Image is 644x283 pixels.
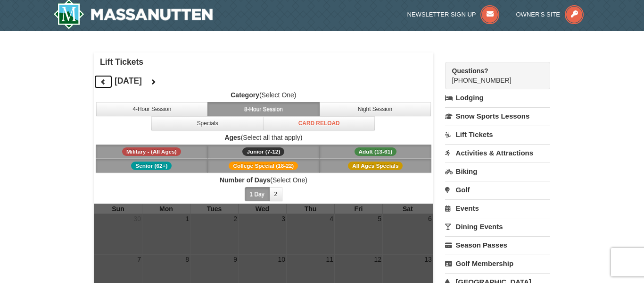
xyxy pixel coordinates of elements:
label: (Select all that apply) [94,133,433,142]
span: Senior (62+) [131,162,172,170]
button: Junior (7-12) [207,145,320,159]
span: Military - (All Ages) [122,147,181,156]
button: Military - (All Ages) [96,145,208,159]
strong: Category [231,91,259,99]
button: 4-Hour Session [96,102,208,116]
span: Adult (13-61) [355,147,397,156]
button: Specials [151,116,264,130]
a: Biking [445,163,550,180]
button: 2 [269,187,283,201]
span: [PHONE_NUMBER] [452,66,533,84]
a: Activities & Attractions [445,144,550,162]
span: College Special (18-22) [229,162,298,170]
button: 8-Hour Session [207,102,320,116]
a: Lift Tickets [445,126,550,143]
a: Newsletter Sign Up [407,11,500,18]
button: 1 Day [245,187,270,201]
strong: Number of Days [220,176,270,184]
a: Snow Sports Lessons [445,107,550,125]
a: Season Passes [445,236,550,254]
strong: Questions? [452,67,488,75]
span: Newsletter Sign Up [407,11,476,18]
a: Owner's Site [516,11,584,18]
span: All Ages Specials [348,162,403,170]
button: College Special (18-22) [207,159,320,173]
a: Events [445,199,550,217]
a: Golf [445,181,550,198]
strong: Ages [224,134,240,141]
button: Senior (62+) [96,159,208,173]
a: Dining Events [445,218,550,235]
label: (Select One) [94,175,433,185]
a: Lodging [445,89,550,106]
label: (Select One) [94,90,433,100]
span: Owner's Site [516,11,561,18]
h4: Lift Tickets [100,57,433,67]
button: Card Reload [263,116,375,130]
button: All Ages Specials [320,159,432,173]
button: Night Session [319,102,431,116]
span: Junior (7-12) [242,147,284,156]
a: Golf Membership [445,255,550,272]
h4: [DATE] [115,76,142,86]
button: Adult (13-61) [320,145,432,159]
